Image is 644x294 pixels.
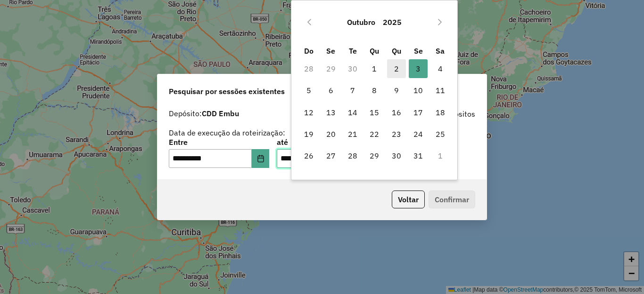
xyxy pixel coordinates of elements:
span: 9 [387,81,406,100]
span: Do [304,46,314,56]
td: 10 [407,79,429,101]
label: Data de execução da roteirização: [169,127,285,138]
span: 24 [409,125,428,143]
span: 14 [343,103,362,122]
span: 15 [365,103,384,122]
td: 28 [342,145,363,167]
span: 22 [365,125,384,143]
td: 2 [386,58,407,79]
label: até [277,136,377,148]
td: 16 [386,102,407,123]
span: 31 [409,146,428,165]
td: 30 [386,145,407,167]
span: 3 [409,59,428,78]
span: 7 [343,81,362,100]
td: 1 [429,145,451,167]
span: 23 [387,125,406,143]
td: 12 [298,102,320,123]
span: Se [414,46,423,56]
td: 11 [429,79,451,101]
span: 25 [431,125,450,143]
td: 26 [298,145,320,167]
strong: CDD Embu [202,109,239,118]
span: 10 [409,81,428,100]
span: 13 [322,103,340,122]
label: Entre [169,136,269,148]
span: 28 [343,146,362,165]
span: 4 [431,59,450,78]
td: 3 [407,58,429,79]
span: 8 [365,81,384,100]
td: 6 [320,79,342,101]
span: 12 [299,103,318,122]
td: 19 [298,123,320,145]
td: 14 [342,102,363,123]
td: 30 [342,58,363,79]
span: Sa [436,46,445,56]
td: 13 [320,102,342,123]
label: Depósito: [169,108,239,119]
td: 7 [342,79,363,101]
td: 4 [429,58,451,79]
td: 31 [407,145,429,167]
td: 22 [363,123,385,145]
span: 16 [387,103,406,122]
td: 21 [342,123,363,145]
td: 1 [363,58,385,79]
td: 9 [386,79,407,101]
span: 26 [299,146,318,165]
span: 5 [299,81,318,100]
td: 27 [320,145,342,167]
button: Voltar [392,191,425,208]
span: 27 [322,146,340,165]
td: 25 [429,123,451,145]
td: 29 [363,145,385,167]
td: 15 [363,102,385,123]
span: 19 [299,125,318,143]
td: 17 [407,102,429,123]
span: Te [349,46,357,56]
td: 29 [320,58,342,79]
td: 23 [386,123,407,145]
td: 24 [407,123,429,145]
span: 2 [387,59,406,78]
td: 20 [320,123,342,145]
span: 17 [409,103,428,122]
button: Choose Date [252,149,270,168]
button: Previous Month [302,15,317,30]
td: 8 [363,79,385,101]
span: 1 [365,59,384,78]
span: 11 [431,81,450,100]
button: Next Month [432,15,447,30]
span: 29 [365,146,384,165]
span: 21 [343,125,362,143]
button: Choose Month [343,11,379,33]
span: Qu [370,46,379,56]
span: Pesquisar por sessões existentes [169,86,285,97]
span: 30 [387,146,406,165]
span: Se [326,46,335,56]
button: Choose Year [379,11,405,33]
span: 20 [322,125,340,143]
td: 18 [429,102,451,123]
td: 28 [298,58,320,79]
span: Qu [392,46,401,56]
span: 18 [431,103,450,122]
td: 5 [298,79,320,101]
span: 6 [322,81,340,100]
